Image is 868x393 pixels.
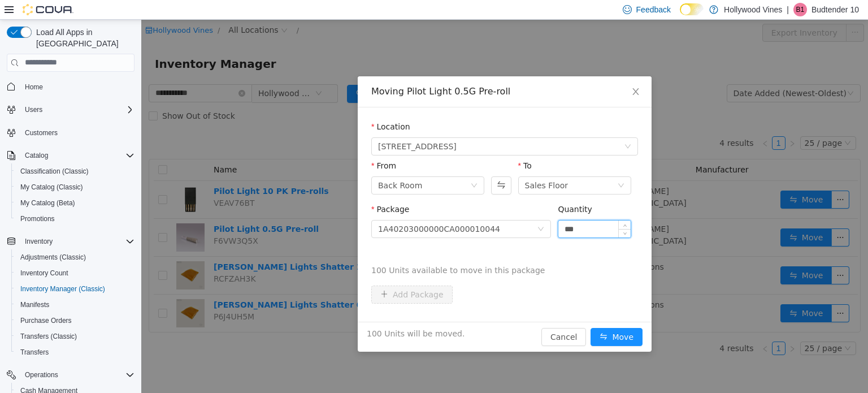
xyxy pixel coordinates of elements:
[793,3,807,16] div: Budtender 10
[16,251,134,264] span: Adjustments (Classic)
[20,235,134,248] span: Inventory
[20,80,134,94] span: Home
[11,329,139,344] button: Transfers (Classic)
[400,308,445,326] button: Cancel
[20,149,134,162] span: Catalog
[16,212,59,226] a: Promotions
[25,83,43,92] span: Home
[16,196,134,210] span: My Catalog (Beta)
[16,298,54,312] a: Manifests
[16,282,110,296] a: Inventory Manager (Classic)
[230,185,268,194] label: Package
[2,148,139,163] button: Catalog
[20,368,63,382] button: Operations
[20,198,75,208] span: My Catalog (Beta)
[225,308,323,320] span: 100 Units will be moved.
[11,281,139,297] button: Inventory Manager (Classic)
[20,235,57,248] button: Inventory
[20,348,49,357] span: Transfers
[16,282,134,296] span: Inventory Manager (Classic)
[476,162,483,170] i: icon: down
[20,80,47,94] a: Home
[25,237,53,246] span: Inventory
[230,141,255,150] label: From
[384,157,427,174] div: Sales Floor
[478,209,489,218] span: Decrease Value
[20,300,49,309] span: Manifests
[377,141,390,150] label: To
[478,201,489,209] span: Increase Value
[796,3,805,16] span: B1
[490,67,499,76] i: icon: close
[329,162,336,170] i: icon: down
[11,265,139,281] button: Inventory Count
[16,180,88,194] a: My Catalog (Classic)
[20,269,68,278] span: Inventory Count
[16,314,134,327] span: Purchase Orders
[2,102,139,118] button: Users
[787,3,789,16] p: |
[16,266,73,280] a: Inventory Count
[680,3,704,15] input: Dark Mode
[20,332,77,341] span: Transfers (Classic)
[25,370,58,379] span: Operations
[680,15,680,16] span: Dark Mode
[20,214,55,223] span: Promotions
[20,149,53,162] button: Catalog
[16,196,80,210] a: My Catalog (Beta)
[11,297,139,313] button: Manifests
[11,211,139,227] button: Promotions
[25,128,58,137] span: Customers
[230,266,311,284] button: icon: plusAdd Package
[483,123,490,131] i: icon: down
[32,27,134,49] span: Load All Apps in [GEOGRAPHIC_DATA]
[11,249,139,265] button: Adjustments (Classic)
[350,157,370,175] button: Swap
[396,206,403,214] i: icon: down
[230,245,497,257] span: 100 Units available to move in this package
[724,3,782,16] p: Hollywood Vines
[2,367,139,383] button: Operations
[479,57,510,88] button: Close
[811,3,859,16] p: Budtender 10
[20,316,72,325] span: Purchase Orders
[16,346,53,359] a: Transfers
[16,165,134,178] span: Classification (Classic)
[16,330,81,343] a: Transfers (Classic)
[20,126,62,140] a: Customers
[11,179,139,195] button: My Catalog (Classic)
[11,313,139,329] button: Purchase Orders
[16,180,134,194] span: My Catalog (Classic)
[2,124,139,141] button: Customers
[237,201,359,218] div: 1A40203000000CA000010044
[20,284,105,293] span: Inventory Manager (Classic)
[25,151,48,160] span: Catalog
[20,126,134,140] span: Customers
[449,308,501,326] button: icon: swapMove
[481,204,485,208] i: icon: up
[2,79,139,95] button: Home
[11,195,139,211] button: My Catalog (Beta)
[11,344,139,360] button: Transfers
[16,346,134,359] span: Transfers
[416,185,451,194] label: Quantity
[230,102,269,111] label: Location
[16,298,134,312] span: Manifests
[481,212,485,216] i: icon: down
[16,330,134,343] span: Transfers (Classic)
[20,103,47,116] button: Users
[16,165,93,178] a: Classification (Classic)
[230,66,497,78] div: Moving Pilot Light 0.5G Pre-roll
[20,167,89,176] span: Classification (Classic)
[16,212,134,226] span: Promotions
[23,4,73,15] img: Cova
[25,105,42,114] span: Users
[16,251,90,264] a: Adjustments (Classic)
[16,314,76,327] a: Purchase Orders
[20,253,86,262] span: Adjustments (Classic)
[20,183,83,192] span: My Catalog (Classic)
[2,234,139,249] button: Inventory
[16,266,134,280] span: Inventory Count
[20,368,134,382] span: Operations
[11,163,139,179] button: Classification (Classic)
